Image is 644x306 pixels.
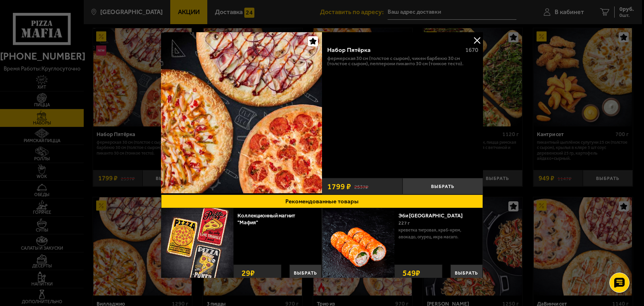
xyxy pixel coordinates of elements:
a: Эби [GEOGRAPHIC_DATA] [398,213,469,219]
div: Набор Пятёрка [327,46,459,54]
span: 227 г [398,220,410,226]
button: Рекомендованные товары [161,194,483,208]
p: Фермерская 30 см (толстое с сыром), Чикен Барбекю 30 см (толстое с сыром), Пепперони Пиканто 30 с... [327,56,478,66]
button: Выбрать [289,265,322,281]
strong: 29 ₽ [239,265,257,281]
span: 1670 [465,46,478,54]
button: Выбрать [402,178,483,194]
a: Коллекционный магнит "Мафия" [237,213,295,225]
button: Выбрать [450,265,483,281]
span: 1799 ₽ [327,182,351,190]
a: Набор Пятёрка [161,32,322,194]
s: 2537 ₽ [354,183,368,190]
strong: 549 ₽ [400,265,422,281]
img: Набор Пятёрка [161,32,322,193]
p: креветка тигровая, краб-крем, авокадо, огурец, икра масаго. [398,227,477,240]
